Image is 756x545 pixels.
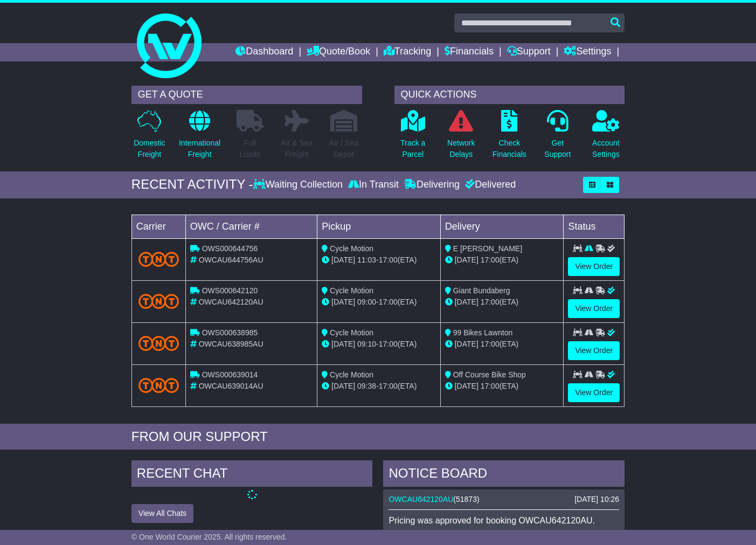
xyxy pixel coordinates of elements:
[331,256,355,264] span: [DATE]
[307,43,370,61] a: Quote/Book
[317,215,441,238] td: Pickup
[492,109,527,166] a: CheckFinancials
[131,177,253,192] div: RECENT ACTIVITY -
[544,137,571,160] p: Get Support
[357,340,376,348] span: 09:10
[389,495,619,504] div: ( )
[131,460,373,489] div: RECENT CHAT
[379,382,398,390] span: 17:00
[379,298,398,306] span: 17:00
[445,43,494,61] a: Financials
[330,286,373,295] span: Cycle Motion
[574,495,619,504] div: [DATE] 10:26
[592,137,620,160] p: Account Settings
[507,43,551,61] a: Support
[357,298,376,306] span: 09:00
[138,336,179,350] img: TNT_Domestic.png
[453,244,522,253] span: E [PERSON_NAME]
[379,340,398,348] span: 17:00
[202,286,258,295] span: OWS000642120
[564,215,625,238] td: Status
[462,179,516,191] div: Delivered
[481,382,500,390] span: 17:00
[331,298,355,306] span: [DATE]
[330,244,373,253] span: Cycle Motion
[345,179,401,191] div: In Transit
[447,137,475,160] p: Network Delays
[447,109,475,166] a: NetworkDelays
[131,533,287,541] span: © One World Courier 2025. All rights reserved.
[131,429,625,445] div: FROM OUR SUPPORT
[199,340,263,348] span: OWCAU638985AU
[199,298,263,306] span: OWCAU642120AU
[134,137,165,160] p: Domestic Freight
[455,298,478,306] span: [DATE]
[400,109,426,166] a: Track aParcel
[481,340,500,348] span: 17:00
[235,43,293,61] a: Dashboard
[322,254,436,266] div: - (ETA)
[455,382,478,390] span: [DATE]
[456,495,477,503] span: 51873
[322,296,436,308] div: - (ETA)
[202,244,258,253] span: OWS000644756
[389,515,619,526] p: Pricing was approved for booking OWCAU642120AU.
[445,381,559,392] div: (ETA)
[237,137,263,160] p: Full Loads
[185,215,317,238] td: OWC / Carrier #
[568,299,620,318] a: View Order
[400,137,425,160] p: Track a Parcel
[455,340,478,348] span: [DATE]
[544,109,571,166] a: GetSupport
[138,294,179,308] img: TNT_Domestic.png
[453,286,510,295] span: Giant Bundaberg
[202,370,258,379] span: OWS000639014
[455,256,478,264] span: [DATE]
[568,257,620,276] a: View Order
[253,179,345,191] div: Waiting Collection
[568,383,620,402] a: View Order
[281,137,313,160] p: Air & Sea Freight
[445,254,559,266] div: (ETA)
[445,339,559,350] div: (ETA)
[383,460,625,489] div: NOTICE BOARD
[389,495,453,503] a: OWCAU642120AU
[401,179,462,191] div: Delivering
[131,86,362,104] div: GET A QUOTE
[453,328,513,337] span: 99 Bikes Lawnton
[493,137,526,160] p: Check Financials
[322,381,436,392] div: - (ETA)
[322,339,436,350] div: - (ETA)
[568,341,620,360] a: View Order
[592,109,620,166] a: AccountSettings
[445,296,559,308] div: (ETA)
[329,137,358,160] p: Air / Sea Depot
[331,382,355,390] span: [DATE]
[330,328,373,337] span: Cycle Motion
[131,215,185,238] td: Carrier
[394,86,625,104] div: QUICK ACTIONS
[440,215,564,238] td: Delivery
[330,370,373,379] span: Cycle Motion
[481,256,500,264] span: 17:00
[138,252,179,266] img: TNT_Domestic.png
[331,340,355,348] span: [DATE]
[133,109,165,166] a: DomesticFreight
[481,298,500,306] span: 17:00
[179,137,220,160] p: International Freight
[357,256,376,264] span: 11:03
[453,370,526,379] span: Off Course Bike Shop
[178,109,221,166] a: InternationalFreight
[199,256,263,264] span: OWCAU644756AU
[564,43,611,61] a: Settings
[138,378,179,392] img: TNT_Domestic.png
[199,382,263,390] span: OWCAU639014AU
[384,43,431,61] a: Tracking
[357,382,376,390] span: 09:38
[379,256,398,264] span: 17:00
[202,328,258,337] span: OWS000638985
[131,504,193,523] button: View All Chats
